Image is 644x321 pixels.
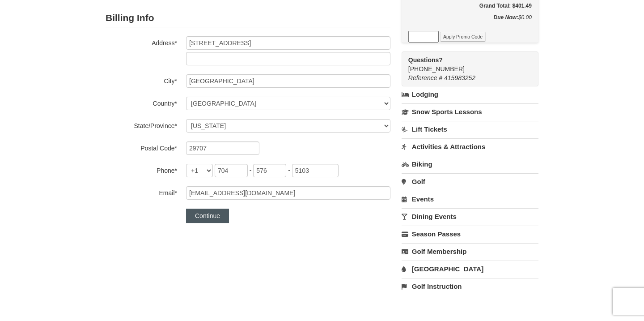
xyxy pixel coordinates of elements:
[215,164,248,177] input: xxx
[106,36,177,47] label: Address*
[402,208,538,225] a: Dining Events
[402,226,538,242] a: Season Passes
[402,121,538,137] a: Lift Tickets
[106,119,177,130] label: State/Province*
[408,13,532,31] div: $0.00
[186,74,390,88] input: City
[106,164,177,175] label: Phone*
[402,103,538,120] a: Snow Sports Lessons
[444,74,475,81] span: 415983252
[402,278,538,295] a: Golf Instruction
[106,97,177,108] label: Country*
[408,74,442,81] span: Reference #
[494,14,518,21] strong: Due Now:
[186,186,390,200] input: Email
[408,56,443,64] strong: Questions?
[106,141,177,153] label: Postal Code*
[402,191,538,207] a: Events
[402,261,538,277] a: [GEOGRAPHIC_DATA]
[106,74,177,86] label: City*
[186,141,259,155] input: Postal Code
[106,186,177,197] label: Email*
[186,209,229,223] button: Continue
[402,243,538,260] a: Golf Membership
[402,156,538,172] a: Biking
[292,164,339,177] input: xxxx
[253,164,286,177] input: xxx
[250,167,252,174] span: -
[402,86,538,103] a: Lodging
[288,167,290,174] span: -
[408,1,532,10] h5: Grand Total: $401.49
[402,138,538,155] a: Activities & Attractions
[440,32,486,42] button: Apply Promo Code
[186,36,390,50] input: Billing Info
[408,56,522,73] span: [PHONE_NUMBER]
[402,173,538,190] a: Golf
[106,9,390,27] h2: Billing Info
